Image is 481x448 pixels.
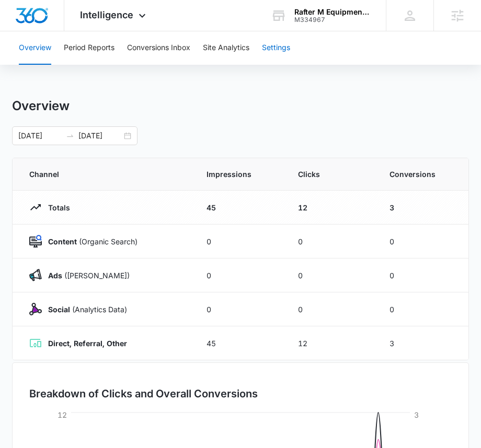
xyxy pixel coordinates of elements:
td: 12 [285,191,377,225]
td: 3 [377,191,468,225]
input: End date [78,130,122,142]
strong: Content [48,237,77,246]
h3: Breakdown of Clicks and Overall Conversions [29,386,258,402]
td: 0 [377,292,468,326]
strong: Ads [48,271,62,280]
td: 0 [194,225,285,258]
td: 0 [285,225,377,258]
div: account id [294,16,371,23]
span: to [66,132,74,140]
input: Start date [18,130,62,142]
span: swap-right [66,132,74,140]
strong: Social [48,305,70,314]
div: account name [294,8,371,16]
p: ([PERSON_NAME]) [42,270,130,281]
button: Settings [262,31,290,65]
td: 0 [285,258,377,292]
td: 0 [285,292,377,326]
p: (Analytics Data) [42,304,127,315]
span: Intelligence [80,9,133,20]
td: 0 [194,292,285,326]
span: Channel [29,169,181,180]
tspan: 12 [58,410,67,419]
img: Content [29,235,42,247]
span: Impressions [207,169,273,180]
span: Conversions [390,169,452,180]
tspan: 3 [414,410,419,419]
p: Totals [42,202,70,213]
button: Period Reports [64,31,114,65]
button: Site Analytics [203,31,249,65]
td: 0 [377,258,468,292]
p: (Organic Search) [42,236,138,247]
td: 45 [194,191,285,225]
img: Social [29,303,42,315]
td: 0 [377,225,468,258]
span: Clicks [298,169,364,180]
td: 0 [194,258,285,292]
td: 3 [377,326,468,360]
td: 12 [285,326,377,360]
h1: Overview [12,98,70,114]
button: Overview [19,31,51,65]
button: Conversions Inbox [127,31,190,65]
td: 45 [194,326,285,360]
img: Ads [29,269,42,281]
strong: Direct, Referral, Other [48,339,127,348]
